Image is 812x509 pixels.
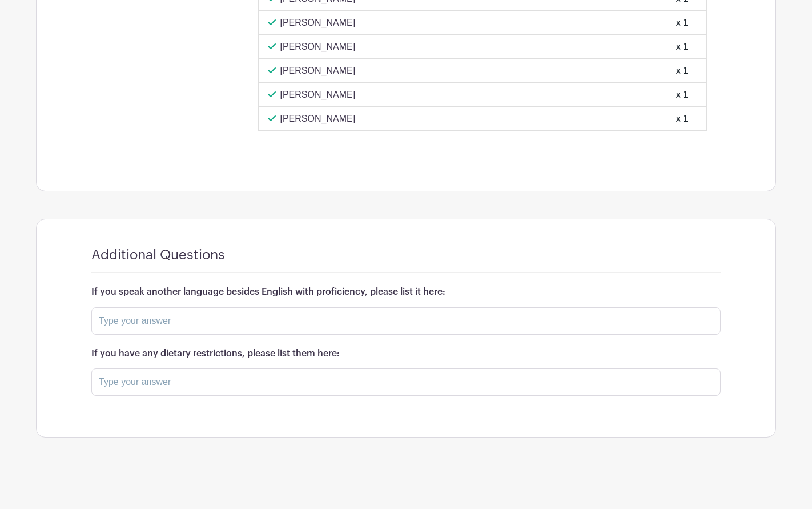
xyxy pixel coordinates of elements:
[676,112,688,126] div: x 1
[280,40,356,54] p: [PERSON_NAME]
[676,64,688,78] div: x 1
[280,112,356,126] p: [PERSON_NAME]
[91,287,721,298] h6: If you speak another language besides English with proficiency, please list it here:
[676,40,688,54] div: x 1
[676,88,688,102] div: x 1
[91,247,225,263] h4: Additional Questions
[280,88,356,102] p: [PERSON_NAME]
[676,16,688,30] div: x 1
[91,307,721,335] input: Type your answer
[91,368,721,396] input: Type your answer
[280,64,356,78] p: [PERSON_NAME]
[91,348,721,359] h6: If you have any dietary restrictions, please list them here:
[280,16,356,30] p: [PERSON_NAME]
